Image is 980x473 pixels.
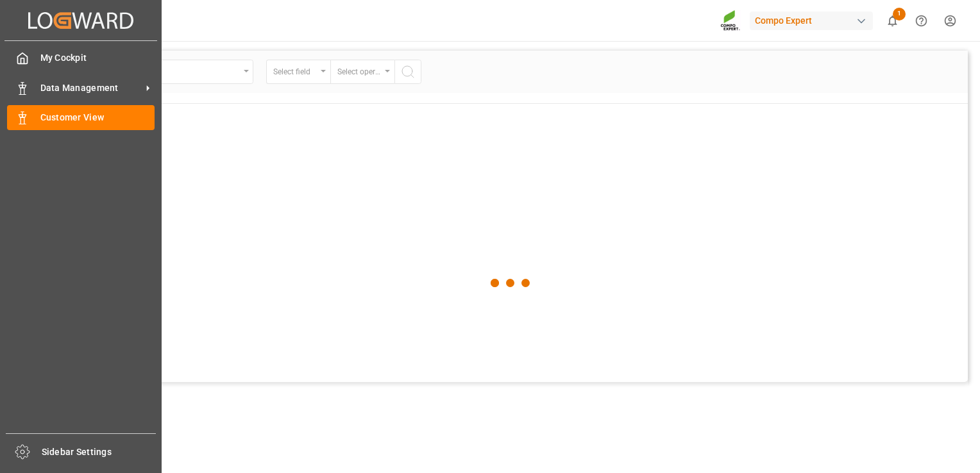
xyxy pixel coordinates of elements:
[907,6,936,35] button: Help Center
[750,12,873,30] div: Compo Expert
[750,8,878,33] button: Compo Expert
[40,51,155,65] span: My Cockpit
[7,105,155,130] a: Customer View
[878,6,907,35] button: show 1 new notifications
[40,111,155,124] span: Customer View
[7,46,155,71] a: My Cockpit
[893,8,906,21] span: 1
[720,10,741,32] img: Screenshot%202023-09-29%20at%2010.02.21.png_1712312052.png
[42,445,156,459] span: Sidebar Settings
[40,81,142,95] span: Data Management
